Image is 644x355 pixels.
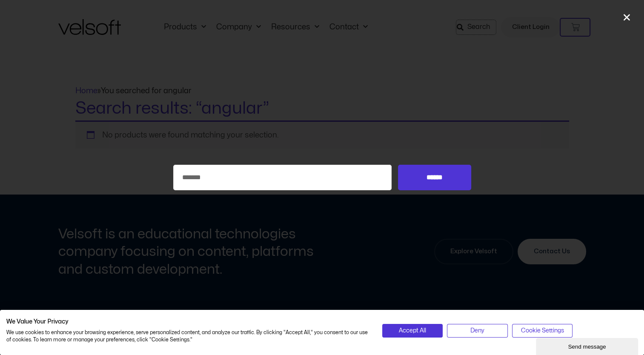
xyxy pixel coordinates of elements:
[622,13,631,22] a: Close
[6,329,369,344] p: We use cookies to enhance your browsing experience, serve personalized content, and analyze our t...
[470,326,484,335] span: Deny
[382,324,443,338] button: Accept all cookies
[521,326,564,335] span: Cookie Settings
[536,336,640,355] iframe: chat widget
[447,324,508,338] button: Deny all cookies
[6,318,369,326] h2: We Value Your Privacy
[399,326,426,335] span: Accept All
[512,324,573,338] button: Adjust cookie preferences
